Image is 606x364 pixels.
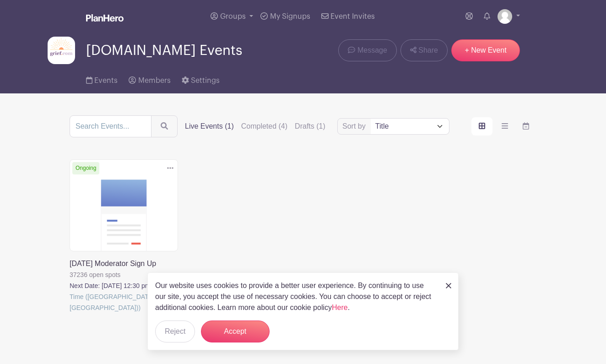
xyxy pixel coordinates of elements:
[338,39,396,61] a: Message
[342,121,368,132] label: Sort by
[155,321,195,342] button: Reject
[182,64,220,93] a: Settings
[270,13,310,20] span: My Signups
[446,283,451,288] img: close_button-5f87c8562297e5c2d7936805f587ecaba9071eb48480494691a3f1689db116b3.svg
[155,280,436,313] p: Our website uses cookies to provide a better user experience. By continuing to use our site, you ...
[330,13,375,20] span: Event Invites
[471,117,536,136] div: order and view
[94,77,118,84] span: Events
[400,39,448,61] a: Share
[201,321,270,342] button: Accept
[86,64,118,93] a: Events
[48,37,75,64] img: grief-logo-planhero.png
[86,14,124,22] img: logo_white-6c42ec7e38ccf1d336a20a19083b03d10ae64f83f12c07503d8b9e83406b4c7d.svg
[332,304,348,311] a: Here
[451,39,520,61] a: + New Event
[295,121,325,132] label: Drafts (1)
[185,121,234,132] label: Live Events (1)
[241,121,287,132] label: Completed (4)
[70,115,151,137] input: Search Events...
[86,43,242,58] span: [DOMAIN_NAME] Events
[185,121,333,132] div: filters
[220,13,246,20] span: Groups
[418,45,438,56] span: Share
[191,77,220,84] span: Settings
[129,64,170,93] a: Members
[138,77,171,84] span: Members
[357,45,387,56] span: Message
[498,9,512,24] img: default-ce2991bfa6775e67f084385cd625a349d9dcbb7a52a09fb2fda1e96e2d18dcdb.png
